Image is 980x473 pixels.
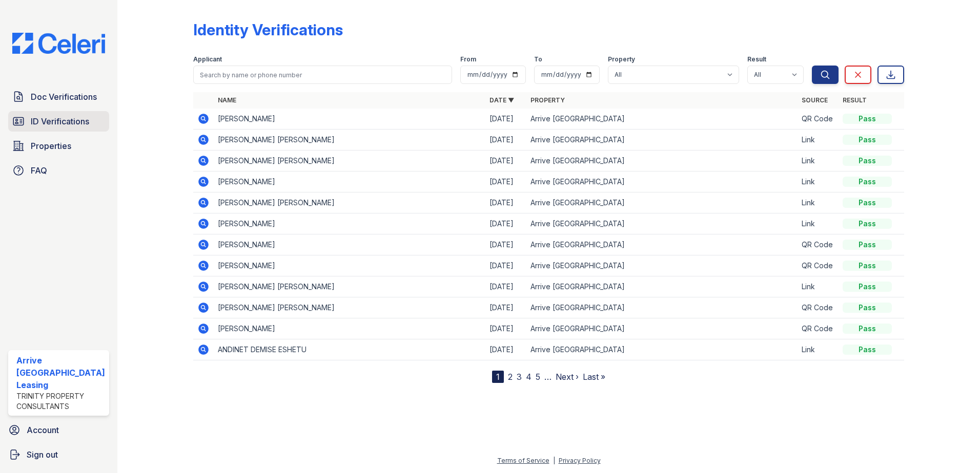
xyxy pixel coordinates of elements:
[193,55,222,63] label: Applicant
[31,115,89,127] span: ID Verifications
[534,55,542,63] label: To
[4,33,113,54] img: CE_Logo_Blue-a8612792a0a2168367f1c8372b55b34899dd931a85d93a1a3d3e32e68fde9ad4.png
[214,318,485,339] td: [PERSON_NAME]
[798,234,839,255] td: QR Code
[8,111,109,132] a: ID Verifications
[214,255,485,276] td: [PERSON_NAME]
[8,87,109,107] a: Doc Verifications
[526,276,798,297] td: Arrive [GEOGRAPHIC_DATA]
[843,135,892,145] div: Pass
[556,372,579,382] a: Next ›
[485,192,526,213] td: [DATE]
[843,114,892,124] div: Pass
[27,424,59,436] span: Account
[517,372,522,382] a: 3
[526,192,798,213] td: Arrive [GEOGRAPHIC_DATA]
[193,20,343,39] div: Identity Verifications
[492,371,504,383] div: 1
[214,276,485,297] td: [PERSON_NAME] [PERSON_NAME]
[485,234,526,255] td: [DATE]
[526,150,798,171] td: Arrive [GEOGRAPHIC_DATA]
[485,109,526,130] td: [DATE]
[485,255,526,276] td: [DATE]
[802,96,828,104] a: Source
[553,457,555,464] div: |
[559,457,601,464] a: Privacy Policy
[526,339,798,360] td: Arrive [GEOGRAPHIC_DATA]
[214,150,485,171] td: [PERSON_NAME] [PERSON_NAME]
[526,255,798,276] td: Arrive [GEOGRAPHIC_DATA]
[843,219,892,229] div: Pass
[214,192,485,213] td: [PERSON_NAME] [PERSON_NAME]
[843,156,892,166] div: Pass
[489,96,514,104] a: Date ▼
[4,420,113,440] a: Account
[747,55,766,63] label: Result
[31,91,97,103] span: Doc Verifications
[544,371,552,383] span: …
[214,130,485,150] td: [PERSON_NAME] [PERSON_NAME]
[843,96,867,104] a: Result
[843,177,892,187] div: Pass
[798,339,839,360] td: Link
[31,140,71,152] span: Properties
[485,150,526,171] td: [DATE]
[843,303,892,313] div: Pass
[508,372,513,382] a: 2
[798,192,839,213] td: Link
[583,372,605,382] a: Last »
[16,391,105,412] div: Trinity Property Consultants
[526,109,798,130] td: Arrive [GEOGRAPHIC_DATA]
[485,171,526,192] td: [DATE]
[608,55,635,63] label: Property
[485,339,526,360] td: [DATE]
[16,354,105,391] div: Arrive [GEOGRAPHIC_DATA] Leasing
[798,297,839,318] td: QR Code
[460,55,476,63] label: From
[843,345,892,355] div: Pass
[214,297,485,318] td: [PERSON_NAME] [PERSON_NAME]
[485,276,526,297] td: [DATE]
[485,130,526,150] td: [DATE]
[214,213,485,234] td: [PERSON_NAME]
[526,234,798,255] td: Arrive [GEOGRAPHIC_DATA]
[526,318,798,339] td: Arrive [GEOGRAPHIC_DATA]
[497,457,549,464] a: Terms of Service
[27,448,58,461] span: Sign out
[526,130,798,150] td: Arrive [GEOGRAPHIC_DATA]
[214,339,485,360] td: ANDINET DEMISE ESHETU
[526,213,798,234] td: Arrive [GEOGRAPHIC_DATA]
[8,136,109,156] a: Properties
[214,109,485,130] td: [PERSON_NAME]
[485,297,526,318] td: [DATE]
[485,318,526,339] td: [DATE]
[843,324,892,334] div: Pass
[798,276,839,297] td: Link
[798,213,839,234] td: Link
[526,372,532,382] a: 4
[798,130,839,150] td: Link
[526,297,798,318] td: Arrive [GEOGRAPHIC_DATA]
[526,171,798,192] td: Arrive [GEOGRAPHIC_DATA]
[798,150,839,171] td: Link
[530,96,565,104] a: Property
[843,240,892,250] div: Pass
[214,171,485,192] td: [PERSON_NAME]
[798,109,839,130] td: QR Code
[536,372,540,382] a: 5
[843,198,892,208] div: Pass
[798,171,839,192] td: Link
[31,164,47,177] span: FAQ
[214,234,485,255] td: [PERSON_NAME]
[798,318,839,339] td: QR Code
[193,66,453,84] input: Search by name or phone number
[218,96,236,104] a: Name
[8,160,109,181] a: FAQ
[843,282,892,292] div: Pass
[4,444,113,465] a: Sign out
[798,255,839,276] td: QR Code
[485,213,526,234] td: [DATE]
[843,261,892,271] div: Pass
